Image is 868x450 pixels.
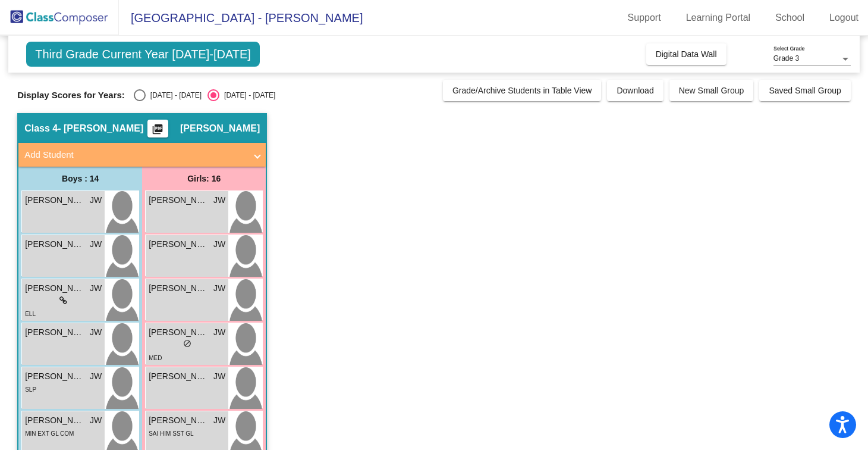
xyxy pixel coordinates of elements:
span: JW [213,238,225,251]
span: Digital Data Wall [656,49,717,59]
span: MED [149,355,162,361]
span: Download [617,86,653,95]
mat-icon: picture_as_pdf [150,123,165,140]
span: [PERSON_NAME] [180,123,260,135]
span: - [PERSON_NAME] [58,123,143,135]
a: School [766,8,814,27]
div: [DATE] - [DATE] [146,90,202,101]
mat-radio-group: Select an option [134,89,275,101]
span: JW [90,326,102,339]
span: [PERSON_NAME] [25,326,84,339]
span: [PERSON_NAME] [149,194,208,207]
span: JW [90,414,102,427]
span: JW [213,282,225,295]
span: [PERSON_NAME] [149,238,208,251]
span: Grade 3 [773,54,799,62]
button: Download [607,80,663,101]
mat-expansion-panel-header: Add Student [18,143,266,167]
span: Display Scores for Years: [17,90,125,101]
span: do_not_disturb_alt [183,339,191,348]
span: SLP [25,386,36,393]
button: Grade/Archive Students in Table View [443,80,602,101]
button: Saved Small Group [759,80,850,101]
button: Digital Data Wall [646,43,727,65]
span: Class 4 [24,123,58,135]
span: JW [213,326,225,339]
span: Grade/Archive Students in Table View [452,86,592,95]
div: [DATE] - [DATE] [219,90,275,101]
span: [PERSON_NAME] [149,414,208,427]
span: [PERSON_NAME] [25,282,84,295]
span: JW [90,282,102,295]
span: New Small Group [679,86,744,95]
span: JW [213,194,225,207]
span: [PERSON_NAME] [25,414,84,427]
button: New Small Group [669,80,754,101]
a: Learning Portal [677,8,760,27]
span: ELL [25,311,36,317]
span: [PERSON_NAME] [25,238,84,251]
span: MIN EXT GL COM [25,430,74,437]
span: [GEOGRAPHIC_DATA] - [PERSON_NAME] [119,8,363,27]
span: [PERSON_NAME] [149,370,208,383]
span: JW [213,414,225,427]
span: JW [90,238,102,251]
span: JW [90,194,102,207]
span: [PERSON_NAME] [25,370,84,383]
a: Support [618,8,671,27]
span: JW [90,370,102,383]
div: Girls: 16 [142,167,266,190]
div: Boys : 14 [18,167,142,190]
span: JW [213,370,225,383]
span: [PERSON_NAME] [25,194,84,207]
mat-panel-title: Add Student [24,148,246,162]
a: Logout [820,8,868,27]
span: [PERSON_NAME] [149,282,208,295]
span: [PERSON_NAME] [149,326,208,339]
span: Saved Small Group [769,86,841,95]
span: Third Grade Current Year [DATE]-[DATE] [26,42,260,67]
button: Print Students Details [147,120,168,137]
span: SAI HIM SST GL [149,430,193,437]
